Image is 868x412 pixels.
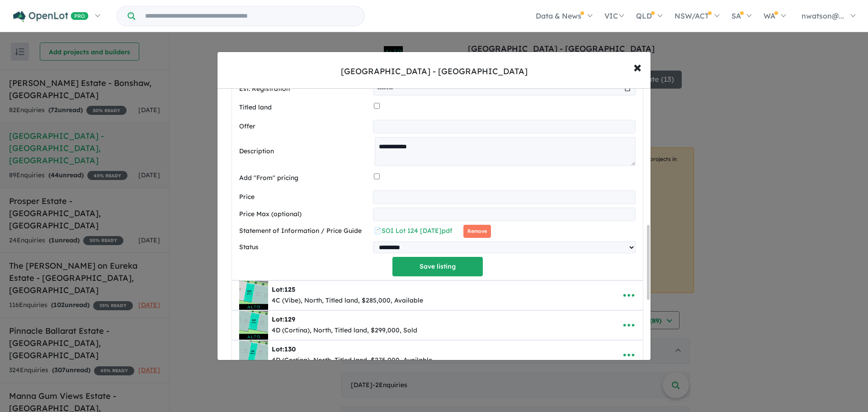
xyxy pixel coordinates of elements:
[341,66,528,77] div: [GEOGRAPHIC_DATA] - [GEOGRAPHIC_DATA]
[239,121,369,132] label: Offer
[239,226,370,237] label: Statement of Information / Price Guide
[239,192,369,203] label: Price
[284,315,295,323] span: 129
[284,285,295,294] span: 125
[374,227,453,235] span: 📄 SOI Lot 124 [DATE]pdf
[272,285,295,294] b: Lot:
[239,281,268,310] img: Alto%20Ballarat%20Estate%20-%20Winter%20Valley%20-%20Lot%20125___1709616643.jpg
[272,325,417,336] div: 4D (Cortina), North, Titled land, $299,000, Sold
[284,345,296,353] span: 130
[239,102,370,113] label: Titled land
[272,345,296,353] b: Lot:
[633,57,642,76] span: ×
[272,295,423,306] div: 4C (Vibe), North, Titled land, $285,000, Available
[374,227,453,235] a: 📄SOI Lot 124 [DATE]pdf
[463,225,491,238] button: Remove
[239,341,268,369] img: Alto%20Ballarat%20Estate%20-%20Winter%20Valley%20-%20Lot%20130___1734309092.jpg
[272,315,295,323] b: Lot:
[239,173,370,184] label: Add "From" pricing
[802,11,844,20] span: nwatson@...
[137,6,363,26] input: Try estate name, suburb, builder or developer
[272,355,432,366] div: 4D (Cortina), North, Titled land, $275,000, Available
[239,84,369,95] label: Est. Registration
[239,209,369,220] label: Price Max (optional)
[239,242,369,253] label: Status
[13,11,89,22] img: Openlot PRO Logo White
[239,146,371,157] label: Description
[239,311,268,340] img: Alto%20Ballarat%20Estate%20-%20Winter%20Valley%20-%20Lot%20129___1734309092.jpg
[392,257,483,276] button: Save listing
